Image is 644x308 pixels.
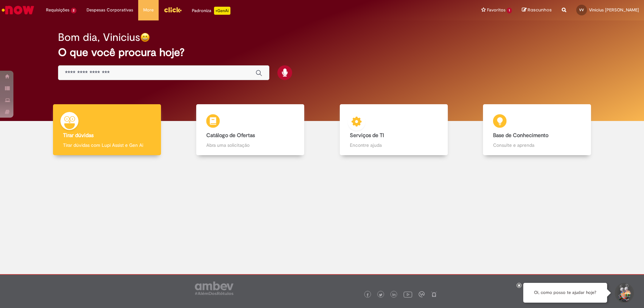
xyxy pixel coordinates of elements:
p: Consulte e aprenda [493,142,581,148]
a: Base de Conhecimento Consulte e aprenda [466,104,609,156]
p: Encontre ajuda [350,142,438,148]
img: logo_footer_facebook.png [366,293,369,297]
img: logo_footer_youtube.png [404,290,412,299]
div: Oi, como posso te ajudar hoje? [523,283,607,303]
span: Requisições [46,7,69,13]
button: Iniciar Conversa de Suporte [614,283,634,303]
img: ServiceNow [1,3,35,17]
b: Tirar dúvidas [63,132,94,139]
img: logo_footer_twitter.png [379,293,382,297]
b: Base de Conhecimento [493,132,548,139]
p: +GenAi [214,7,230,15]
img: logo_footer_naosei.png [431,291,437,297]
a: Rascunhos [522,7,552,13]
span: 2 [71,8,76,13]
span: Despesas Corporativas [87,7,133,13]
span: Rascunhos [528,7,552,13]
span: 1 [507,8,512,13]
span: Vinicius [PERSON_NAME] [589,7,639,13]
span: More [143,7,154,13]
h2: O que você procura hoje? [58,47,586,58]
a: Serviços de TI Encontre ajuda [322,104,466,156]
p: Tirar dúvidas com Lupi Assist e Gen Ai [63,142,151,148]
img: click_logo_yellow_360x200.png [164,5,182,15]
span: Favoritos [487,7,505,13]
img: logo_footer_workplace.png [419,291,425,297]
b: Serviços de TI [350,132,384,139]
img: logo_footer_ambev_rotulo_gray.png [195,282,233,295]
b: Catálogo de Ofertas [206,132,255,139]
img: happy-face.png [140,33,150,42]
a: Tirar dúvidas Tirar dúvidas com Lupi Assist e Gen Ai [35,104,179,156]
p: Abra uma solicitação [206,142,294,148]
img: logo_footer_linkedin.png [392,293,396,297]
h2: Bom dia, Vinicius [58,32,140,43]
div: Padroniza [192,7,230,15]
span: VV [579,8,584,12]
a: Catálogo de Ofertas Abra uma solicitação [179,104,322,156]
